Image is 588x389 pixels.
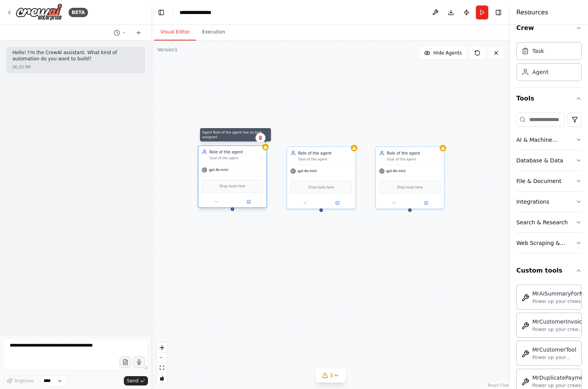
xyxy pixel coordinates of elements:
p: Hello! I'm the CrewAI assistant. What kind of automation do you want to build? [12,50,139,62]
button: Send [124,376,148,385]
button: 3 [316,368,346,383]
div: Role of the agent [387,150,440,156]
div: Agent Role of the agent has no task assigned [200,128,271,141]
div: Version 1 [157,47,178,53]
button: Integrations [516,192,582,212]
div: Agent Role of the agent has no task assignedRole of the agentGoal of the agentgpt-4o-miniDrop too... [198,146,267,209]
div: Power up your crews with mr_customer_tool [532,354,577,361]
button: Open in side panel [233,199,264,205]
button: Hide Agents [419,47,467,59]
button: Hide left sidebar [156,7,167,18]
div: Goal of the agent [209,156,263,160]
img: MrAiSummaryForNrQueue [521,294,529,302]
div: Role of the agent [298,150,352,156]
div: Tools [516,109,582,260]
button: Custom tools [516,260,582,282]
span: Hide Agents [433,50,462,56]
button: Web Scraping & Browsing [516,233,582,253]
div: Role of the agent [209,149,263,155]
div: Database & Data [516,157,563,164]
span: Drop tools here [308,185,334,190]
button: Database & Data [516,150,582,171]
div: Task [532,47,544,55]
img: MrDuplicatePaymentCheck [521,378,529,386]
div: BETA [69,8,88,17]
button: Open in side panel [322,200,353,206]
div: AI & Machine Learning [516,136,576,144]
button: Visual Editor [154,24,196,40]
span: gpt-4o-mini [298,169,317,173]
div: Integrations [516,198,549,206]
button: Delete node [255,133,266,143]
div: File & Document [516,177,562,185]
button: Start a new chat [132,28,145,37]
button: Execution [196,24,231,40]
div: Role of the agentGoal of the agentgpt-4o-miniDrop tools here [287,146,356,209]
div: MrCustomerInvoice [532,318,585,326]
img: Logo [16,4,62,21]
span: gpt-4o-mini [209,168,228,172]
button: Switch to previous chat [111,28,129,37]
button: File & Document [516,171,582,191]
button: Click to speak your automation idea [133,356,145,368]
button: fit view [157,363,167,373]
button: Open in side panel [410,200,442,206]
div: Power up your crews with mr_customer_invoice [532,326,585,333]
button: Hide right sidebar [493,7,504,18]
div: Role of the agentGoal of the agentgpt-4o-miniDrop tools here [375,146,445,209]
span: Drop tools here [220,183,245,189]
div: Agent [532,68,548,76]
div: Search & Research [516,218,568,226]
div: Goal of the agent [387,157,440,161]
nav: breadcrumb [180,9,220,16]
button: AI & Machine Learning [516,130,582,150]
span: Send [127,378,139,384]
button: Tools [516,88,582,109]
div: 06:33 PM [12,64,31,70]
h4: Resources [516,8,548,17]
div: MrCustomerTool [532,346,577,354]
div: Crew [516,39,582,87]
span: gpt-4o-mini [386,169,406,173]
img: MrCustomerInvoice [521,322,529,330]
button: Search & Research [516,212,582,232]
button: Crew [516,17,582,39]
span: 3 [330,371,333,379]
img: MrCustomerTool [521,350,529,358]
span: Drop tools here [397,185,423,190]
div: Web Scraping & Browsing [516,239,576,247]
button: zoom in [157,343,167,353]
button: zoom out [157,353,167,363]
a: React Flow attribution [488,383,509,387]
span: Improve [14,378,33,384]
div: React Flow controls [157,343,167,383]
button: Upload files [120,356,131,368]
button: Improve [3,376,37,386]
div: Goal of the agent [298,157,352,161]
button: toggle interactivity [157,373,167,383]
